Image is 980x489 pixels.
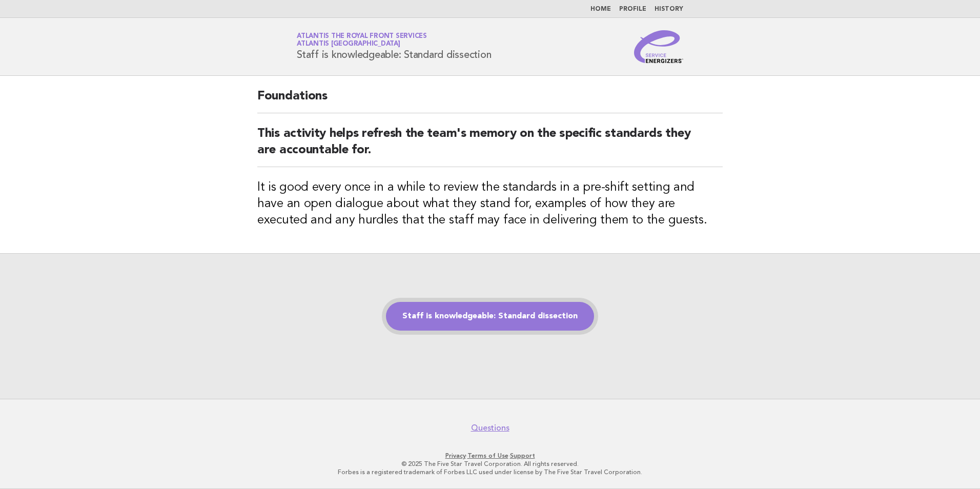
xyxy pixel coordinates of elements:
[176,460,804,468] p: © 2025 The Five Star Travel Corporation. All rights reserved.
[257,88,723,113] h2: Foundations
[634,30,683,63] img: Service Energizers
[510,452,535,459] a: Support
[619,6,646,12] a: Profile
[471,423,509,433] a: Questions
[176,468,804,476] p: Forbes is a registered trademark of Forbes LLC used under license by The Five Star Travel Corpora...
[445,452,466,459] a: Privacy
[176,452,804,460] p: · ·
[655,6,683,12] a: History
[257,179,723,229] h3: It is good every once in a while to review the standards in a pre-shift setting and have an open ...
[297,41,400,48] span: Atlantis [GEOGRAPHIC_DATA]
[467,452,508,459] a: Terms of Use
[297,33,491,60] h1: Staff is knowledgeable: Standard dissection
[297,33,427,47] a: Atlantis The Royal Front ServicesAtlantis [GEOGRAPHIC_DATA]
[590,6,611,12] a: Home
[386,302,594,331] a: Staff is knowledgeable: Standard dissection
[257,126,723,167] h2: This activity helps refresh the team's memory on the specific standards they are accountable for.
